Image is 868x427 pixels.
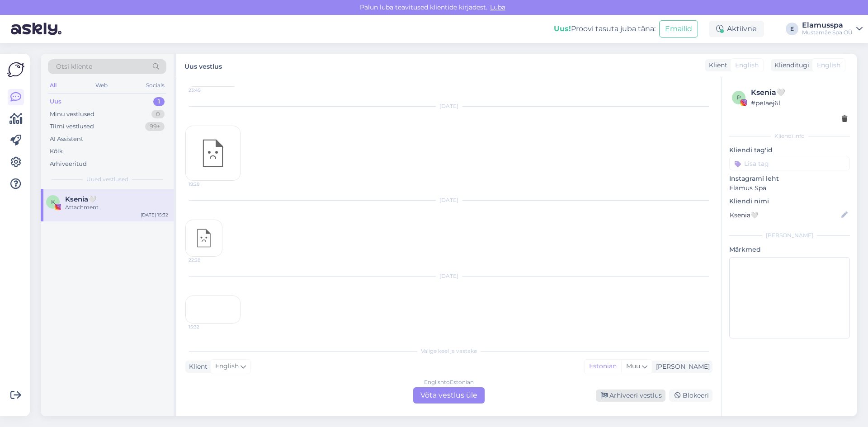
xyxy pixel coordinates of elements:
[729,245,850,254] p: Märkmed
[7,61,24,78] img: Askly Logo
[144,80,166,91] div: Socials
[48,80,58,91] div: All
[215,361,239,371] span: English
[737,94,741,101] span: p
[56,62,92,71] span: Otsi kliente
[424,378,474,386] div: English to Estonian
[652,362,710,371] div: [PERSON_NAME]
[50,160,87,169] div: Arhiveeritud
[817,61,840,70] span: English
[50,147,63,156] div: Kõik
[729,197,850,206] p: Kliendi nimi
[751,98,847,108] div: # pe1aej6l
[186,220,222,256] img: attachment
[751,87,847,98] div: Ksenia🤍
[86,175,128,183] span: Uued vestlused
[729,157,850,170] input: Lisa tag
[145,122,165,131] div: 99+
[626,362,640,370] span: Muu
[189,181,222,188] span: 19:28
[735,61,759,70] span: English
[185,347,712,355] div: Valige keel ja vastake
[771,61,809,70] div: Klienditugi
[153,97,165,106] div: 1
[189,257,222,263] span: 22:28
[596,389,665,402] div: Arhiveeri vestlus
[94,80,109,91] div: Web
[554,23,656,34] div: Proovi tasuta juba täna:
[151,110,165,119] div: 0
[185,196,712,204] div: [DATE]
[729,183,850,193] p: Elamus Spa
[50,122,94,131] div: Tiimi vestlused
[729,231,850,239] div: [PERSON_NAME]
[705,61,727,70] div: Klient
[487,3,508,11] span: Luba
[65,195,97,203] span: Ksenia🤍
[709,21,764,37] div: Aktiivne
[729,145,850,155] p: Kliendi tag'id
[51,198,55,205] span: K
[141,211,168,218] div: [DATE] 15:32
[729,174,850,183] p: Instagrami leht
[184,59,222,71] label: Uus vestlus
[185,362,208,371] div: Klient
[413,387,485,404] div: Võta vestlus üle
[50,110,94,119] div: Minu vestlused
[185,272,712,280] div: [DATE]
[730,210,840,220] input: Lisa nimi
[802,29,853,36] div: Mustamäe Spa OÜ
[189,87,222,94] span: 23:45
[659,20,698,38] button: Emailid
[50,97,61,106] div: Uus
[185,102,712,110] div: [DATE]
[786,23,798,35] div: E
[669,389,712,402] div: Blokeeri
[50,135,83,144] div: AI Assistent
[729,132,850,140] div: Kliendi info
[554,24,571,33] b: Uus!
[585,360,621,373] div: Estonian
[802,22,863,36] a: ElamusspaMustamäe Spa OÜ
[189,324,222,330] span: 15:32
[802,22,853,29] div: Elamusspa
[65,203,168,211] div: Attachment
